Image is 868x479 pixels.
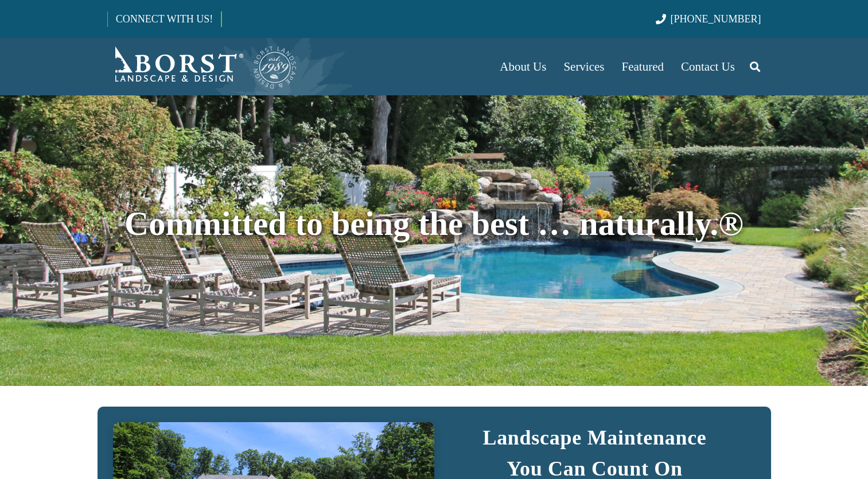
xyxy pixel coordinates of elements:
a: CONNECT WITH US! [108,5,221,33]
span: Committed to being the best … naturally.® [124,205,744,242]
a: Services [555,38,613,95]
a: Contact Us [672,38,744,95]
span: [PHONE_NUMBER] [671,13,761,25]
a: Featured [613,38,672,95]
span: Featured [622,60,664,74]
span: Contact Us [681,60,735,74]
strong: Landscape Maintenance [482,426,706,449]
a: Borst-Logo [107,44,298,90]
span: About Us [500,60,546,74]
a: Search [744,52,766,81]
a: About Us [491,38,555,95]
a: [PHONE_NUMBER] [656,13,761,25]
span: Services [563,60,604,74]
